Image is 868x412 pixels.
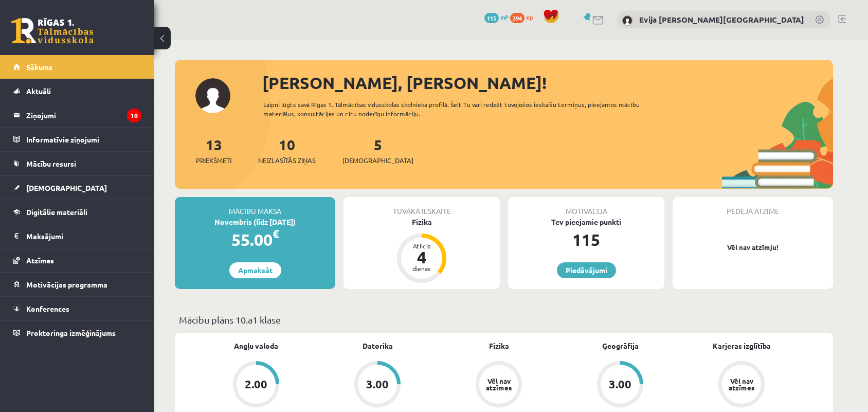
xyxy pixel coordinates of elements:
[526,13,533,21] span: xp
[602,341,639,351] a: Ģeogrāfija
[639,14,804,25] a: Evija [PERSON_NAME][GEOGRAPHIC_DATA]
[13,79,141,103] a: Aktuāli
[234,341,278,351] a: Angļu valoda
[510,13,525,23] span: 394
[343,197,500,217] div: Tuvākā ieskaite
[484,13,499,23] span: 115
[622,15,632,26] img: Evija Aija Frijāre
[557,262,616,278] a: Piedāvājumi
[13,321,141,345] a: Proktoringa izmēģinājums
[727,378,756,391] div: Vēl nav atzīmes
[26,224,141,248] legend: Maksājumi
[713,341,771,351] a: Karjeras izglītība
[26,207,87,217] span: Digitālie materiāli
[26,62,52,71] span: Sākums
[179,313,829,327] p: Mācību plāns 10.a1 klase
[196,155,231,166] span: Priekšmeti
[26,128,141,151] legend: Informatīvie ziņojumi
[406,243,437,249] div: Atlicis
[681,361,802,409] a: Vēl nav atzīmes
[13,55,141,79] a: Sākums
[609,379,631,390] div: 3.00
[258,135,316,166] a: 10Neizlasītās ziņas
[175,217,335,227] div: Novembris (līdz [DATE])
[317,361,438,409] a: 3.00
[508,227,664,252] div: 115
[245,379,267,390] div: 2.00
[26,86,51,96] span: Aktuāli
[508,197,664,217] div: Motivācija
[13,128,141,151] a: Informatīvie ziņojumi
[363,341,393,351] a: Datorika
[26,280,107,289] span: Motivācijas programma
[127,109,141,122] i: 10
[508,217,664,227] div: Tev pieejamie punkti
[500,13,509,21] span: mP
[273,226,279,241] span: €
[342,155,413,166] span: [DEMOGRAPHIC_DATA]
[263,100,658,118] div: Laipni lūgts savā Rīgas 1. Tālmācības vidusskolas skolnieka profilā. Šeit Tu vari redzēt tuvojošo...
[489,341,509,351] a: Fizika
[13,176,141,200] a: [DEMOGRAPHIC_DATA]
[366,379,389,390] div: 3.00
[673,197,833,217] div: Pēdējā atzīme
[26,103,141,127] legend: Ziņojumi
[175,197,335,217] div: Mācību maksa
[26,256,54,265] span: Atzīmes
[175,227,335,252] div: 55.00
[229,262,281,278] a: Apmaksāt
[406,249,437,265] div: 4
[13,103,141,127] a: Ziņojumi10
[13,248,141,272] a: Atzīmes
[484,378,513,391] div: Vēl nav atzīmes
[13,297,141,320] a: Konferences
[678,242,828,253] p: Vēl nav atzīmju!
[438,361,559,409] a: Vēl nav atzīmes
[13,200,141,224] a: Digitālie materiāli
[26,304,69,313] span: Konferences
[11,18,94,44] a: Rīgas 1. Tālmācības vidusskola
[406,265,437,272] div: dienas
[195,361,317,409] a: 2.00
[13,152,141,175] a: Mācību resursi
[26,183,107,192] span: [DEMOGRAPHIC_DATA]
[26,328,116,337] span: Proktoringa izmēģinājums
[262,70,833,95] div: [PERSON_NAME], [PERSON_NAME]!
[13,273,141,296] a: Motivācijas programma
[343,217,500,227] div: Fizika
[26,159,76,168] span: Mācību resursi
[484,13,509,21] a: 115 mP
[342,135,413,166] a: 5[DEMOGRAPHIC_DATA]
[13,224,141,248] a: Maksājumi
[510,13,538,21] a: 394 xp
[343,217,500,284] a: Fizika Atlicis 4 dienas
[559,361,681,409] a: 3.00
[196,135,231,166] a: 13Priekšmeti
[258,155,316,166] span: Neizlasītās ziņas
